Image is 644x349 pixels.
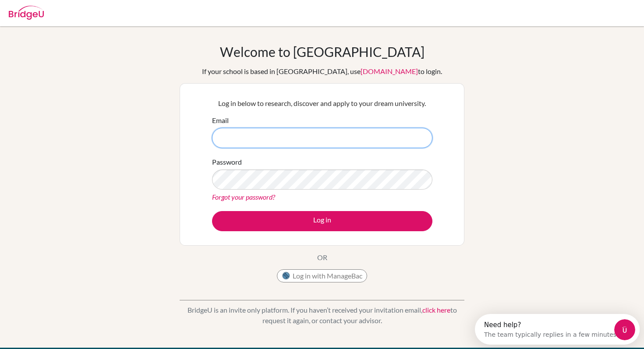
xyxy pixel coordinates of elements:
[317,252,327,263] p: OR
[212,157,242,167] label: Password
[4,4,170,28] div: Open Intercom Messenger
[361,67,418,75] a: [DOMAIN_NAME]
[212,211,432,231] button: Log in
[212,98,432,109] p: Log in below to research, discover and apply to your dream university.
[212,193,275,201] a: Forgot your password?
[180,305,464,326] p: BridgeU is an invite only platform. If you haven’t received your invitation email, to request it ...
[475,314,640,345] iframe: Intercom live chat discovery launcher
[277,269,367,282] button: Log in with ManageBac
[9,6,44,20] img: Bridge-U
[422,306,450,314] a: click here
[9,14,144,24] div: The team typically replies in a few minutes.
[202,66,442,77] div: If your school is based in [GEOGRAPHIC_DATA], use to login.
[614,319,635,340] iframe: Intercom live chat
[212,115,229,126] label: Email
[9,7,144,14] div: Need help?
[220,44,425,60] h1: Welcome to [GEOGRAPHIC_DATA]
